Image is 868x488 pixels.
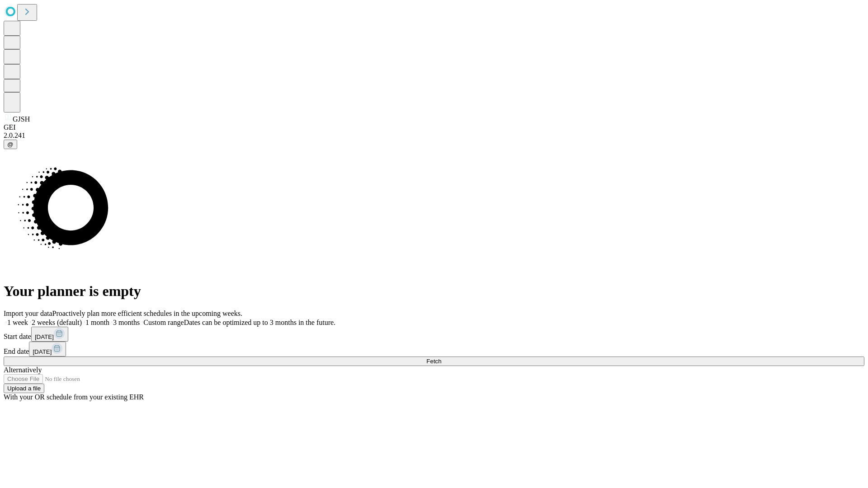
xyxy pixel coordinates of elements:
span: With your OR schedule from your existing EHR [4,393,144,401]
button: [DATE] [31,327,68,342]
button: @ [4,140,17,149]
h1: Your planner is empty [4,283,864,300]
button: Upload a file [4,384,44,393]
div: Start date [4,327,864,342]
span: 2 weeks (default) [32,319,82,326]
span: Proactively plan more efficient schedules in the upcoming weeks. [52,310,242,317]
button: Fetch [4,357,864,366]
span: 1 month [85,319,109,326]
span: [DATE] [33,348,52,355]
div: GEI [4,123,864,131]
span: Import your data [4,310,52,317]
span: Fetch [426,358,441,365]
span: @ [7,141,14,148]
span: GJSH [13,115,30,123]
span: 1 week [7,319,28,326]
span: Alternatively [4,366,42,374]
span: 3 months [113,319,140,326]
span: [DATE] [35,333,54,340]
span: Custom range [143,319,184,326]
button: [DATE] [29,342,66,357]
span: Dates can be optimized up to 3 months in the future. [184,319,335,326]
div: 2.0.241 [4,131,864,140]
div: End date [4,342,864,357]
